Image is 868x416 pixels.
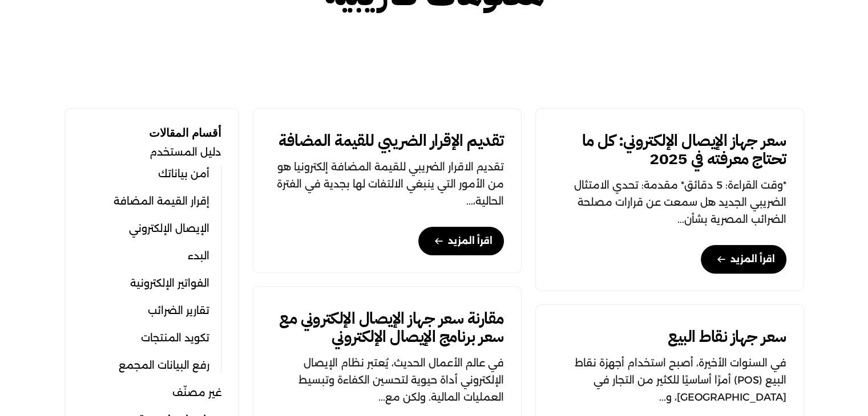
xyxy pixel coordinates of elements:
p: تقديم الاقرار الضريبي للقيمة المضافة إلكترونيا هو من الأمور التي ينبغي الالتفات لها بجدية في الفت... [271,158,504,210]
a: تقارير الضرائب [148,303,209,319]
a: اقرأ المزيد [701,245,786,274]
a: اقرأ المزيد [418,227,504,255]
a: تكويد المنتجات [141,330,209,346]
a: سعر جهاز الإيصال الإلكتروني: كل ما تحتاج معرفته في 2025 [553,132,786,168]
a: مقارنة سعر جهاز الإيصال الإلكتروني مع سعر برنامج الإيصال الإلكتروني [271,309,504,346]
a: الفواتير الإلكترونية [130,275,209,291]
a: البدء [188,248,209,264]
p: في عالم الأعمال الحديث، يُعتبر نظام الإيصال الإلكتروني أداة حيوية لتحسين الكفاءة وتبسيط العمليات ... [271,354,504,406]
p: *وقت القراءة: 5 دقائق* مقدمة: تحدي الامتثال الضريبي الجديد هل سمعت عن قرارات مصلحة الضرائب المصري... [553,177,786,228]
a: تقديم الإقرار الضريبي للقيمة المضافة [278,132,504,150]
strong: أقسام المقالات [149,125,221,140]
a: رفع البيانات المجمع [119,357,209,373]
p: في السنوات الأخيرة، أصبح استخدام أجهزة نقاط البيع (POS) أمرًا أساسيًا للكثير من التجار في [GEOGRA... [553,354,786,406]
a: الإيصال الإلكتروني [129,221,209,236]
a: إقرار القيمة المضافة [114,193,209,209]
a: دليل المستخدم [150,144,221,160]
a: سعر جهاز نقاط البيع [668,328,786,346]
a: أمن بياناتك [158,166,209,182]
a: غير مصنّف [172,385,221,401]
